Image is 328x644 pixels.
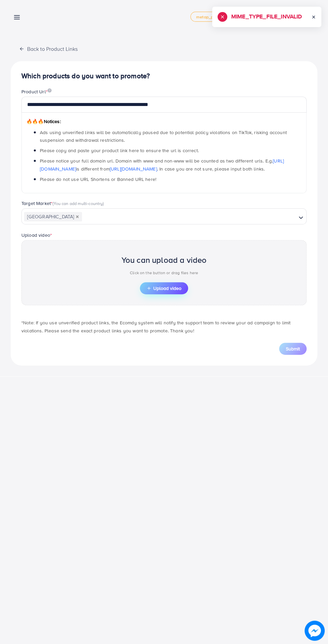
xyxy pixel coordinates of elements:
img: image [48,88,52,93]
h4: Which products do you want to promote? [21,72,307,80]
span: Please copy and paste your product link here to ensure the url is correct. [40,147,199,154]
p: *Note: If you use unverified product links, the Ecomdy system will notify the support team to rev... [21,319,307,335]
label: Product Url [21,88,52,95]
span: Upload video [147,286,181,291]
input: Search for option [83,212,296,222]
h5: MIME_TYPE_FILE_INVALID [231,12,302,21]
a: metap_pakistan_001 [190,12,243,22]
span: Submit [286,345,300,352]
span: 🔥🔥🔥 [26,118,44,125]
p: Click on the button or drag files here [121,269,207,277]
span: Please notice your full domain url. Domain with www and non-www will be counted as two different ... [40,157,284,172]
button: Submit [279,343,307,355]
span: metap_pakistan_001 [196,15,237,19]
span: Notices: [26,118,61,125]
span: Ads using unverified links will be automatically paused due to potential policy violations on Tik... [40,129,287,143]
span: (You can add multi-country) [53,200,104,206]
label: Upload video [21,232,52,238]
button: Upload video [140,282,188,294]
h2: You can upload a video [121,255,207,265]
a: [URL][DOMAIN_NAME] [110,166,157,172]
label: Target Market [21,200,104,207]
img: image [305,621,325,641]
a: [URL][DOMAIN_NAME] [40,157,284,172]
button: Back to Product Links [11,41,86,56]
span: Please do not use URL Shortens or Banned URL here! [40,176,156,183]
div: Search for option [21,208,307,224]
button: Deselect Pakistan [76,215,79,218]
span: [GEOGRAPHIC_DATA] [24,212,82,221]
